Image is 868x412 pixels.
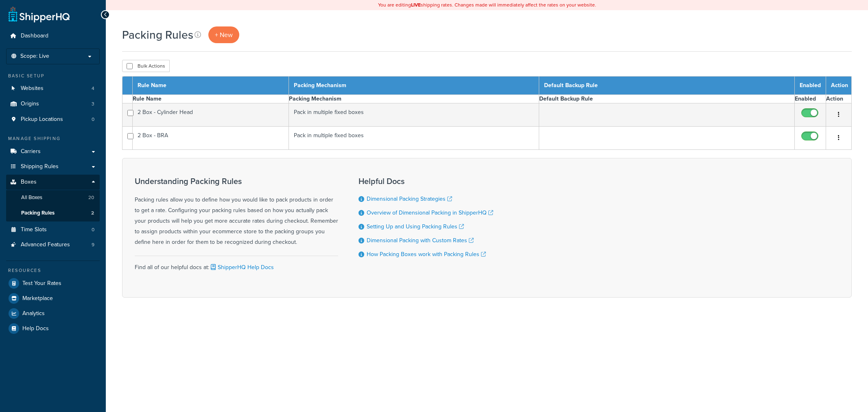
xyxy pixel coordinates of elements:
[209,263,274,272] a: ShipperHQ Help Docs
[6,81,100,96] li: Websites
[6,190,100,205] li: All Boxes
[92,85,94,92] span: 4
[6,237,100,252] a: Advanced Features 9
[21,101,39,107] span: Origins
[289,77,539,95] th: Packing Mechanism
[411,1,421,9] b: LIVE
[135,177,338,186] h3: Understanding Packing Rules
[91,210,94,217] span: 2
[6,237,100,252] li: Advanced Features
[21,241,70,248] span: Advanced Features
[6,159,100,174] a: Shipping Rules
[6,276,100,291] a: Test Your Rates
[88,194,94,201] span: 20
[289,95,539,103] th: Packing Mechanism
[367,222,464,231] a: Setting Up and Using Packing Rules
[92,226,94,233] span: 0
[795,95,826,103] th: Enabled
[133,95,289,103] th: Rule Name
[22,310,45,317] span: Analytics
[795,77,826,95] th: Enabled
[6,222,100,237] a: Time Slots 0
[92,241,94,248] span: 9
[135,256,338,273] div: Find all of our helpful docs at:
[122,60,170,72] button: Bulk Actions
[289,103,539,127] td: Pack in multiple fixed boxes
[9,6,70,22] a: ShipperHQ Home
[21,116,63,123] span: Pickup Locations
[21,163,59,170] span: Shipping Rules
[22,280,61,287] span: Test Your Rates
[6,206,100,221] a: Packing Rules 2
[6,112,100,127] a: Pickup Locations 0
[6,135,100,142] div: Manage Shipping
[367,208,493,217] a: Overview of Dimensional Packing in ShipperHQ
[826,95,852,103] th: Action
[367,195,452,203] a: Dimensional Packing Strategies
[22,325,49,332] span: Help Docs
[133,77,289,95] th: Rule Name
[208,26,239,43] a: + New
[6,144,100,159] a: Carriers
[22,295,53,302] span: Marketplace
[6,306,100,321] a: Analytics
[6,81,100,96] a: Websites 4
[21,85,44,92] span: Websites
[6,222,100,237] li: Time Slots
[826,77,852,95] th: Action
[21,179,37,186] span: Boxes
[133,103,289,127] td: 2 Box - Cylinder Head
[6,28,100,44] a: Dashboard
[6,96,100,112] li: Origins
[539,77,795,95] th: Default Backup Rule
[6,175,100,190] a: Boxes
[6,291,100,306] a: Marketplace
[6,112,100,127] li: Pickup Locations
[21,226,47,233] span: Time Slots
[21,194,42,201] span: All Boxes
[6,72,100,79] div: Basic Setup
[21,210,55,217] span: Packing Rules
[135,177,338,248] div: Packing rules allow you to define how you would like to pack products in order to get a rate. Con...
[92,101,94,107] span: 3
[133,127,289,150] td: 2 Box - BRA
[367,250,486,259] a: How Packing Boxes work with Packing Rules
[6,190,100,205] a: All Boxes 20
[6,321,100,336] a: Help Docs
[215,30,233,39] span: + New
[6,175,100,221] li: Boxes
[6,267,100,274] div: Resources
[20,53,49,60] span: Scope: Live
[21,33,48,39] span: Dashboard
[6,96,100,112] a: Origins 3
[539,95,795,103] th: Default Backup Rule
[359,177,493,186] h3: Helpful Docs
[122,27,193,43] h1: Packing Rules
[92,116,94,123] span: 0
[21,148,41,155] span: Carriers
[6,206,100,221] li: Packing Rules
[367,236,474,245] a: Dimensional Packing with Custom Rates
[289,127,539,150] td: Pack in multiple fixed boxes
